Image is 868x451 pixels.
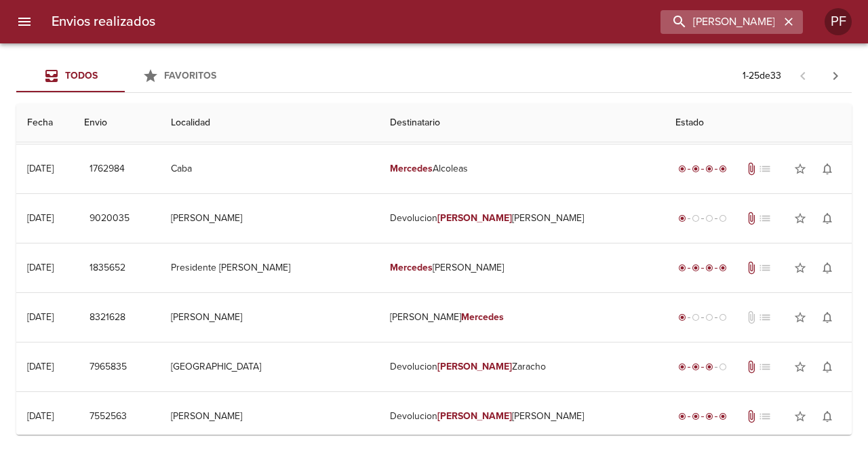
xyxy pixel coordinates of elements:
span: radio_button_checked [678,412,686,420]
span: Tiene documentos adjuntos [745,162,758,176]
span: radio_button_unchecked [692,313,700,321]
span: star_border [793,212,807,225]
span: 9020035 [90,210,130,227]
span: radio_button_checked [678,165,686,173]
span: star_border [793,360,807,374]
span: radio_button_checked [692,363,700,371]
span: 7552563 [90,408,127,425]
span: notifications_none [821,410,834,423]
td: [PERSON_NAME] [379,293,665,342]
td: Presidente [PERSON_NAME] [160,243,379,292]
span: Pagina siguiente [819,60,852,92]
span: notifications_none [821,360,834,374]
span: radio_button_checked [692,412,700,420]
em: Mercedes [390,163,433,174]
button: Activar notificaciones [814,403,841,430]
span: radio_button_unchecked [719,313,727,321]
span: notifications_none [821,212,834,225]
th: Estado [665,104,852,142]
td: Caba [160,144,379,193]
button: Agregar a favoritos [787,403,814,430]
span: No tiene pedido asociado [758,162,772,176]
td: [PERSON_NAME] [160,293,379,342]
span: star_border [793,162,807,176]
span: Tiene documentos adjuntos [745,212,758,225]
th: Envio [73,104,159,142]
em: [PERSON_NAME] [437,361,513,372]
span: notifications_none [821,261,834,275]
td: Devolucion Zaracho [379,342,665,391]
div: Entregado [675,162,730,176]
span: star_border [793,261,807,275]
div: Entregado [675,261,730,275]
div: [DATE] [27,262,54,273]
button: Activar notificaciones [814,353,841,380]
button: 8321628 [84,305,131,330]
span: Tiene documentos adjuntos [745,261,758,275]
div: Generado [675,311,730,324]
div: Entregado [675,410,730,423]
td: [PERSON_NAME] [379,243,665,292]
button: Activar notificaciones [814,155,841,182]
span: Tiene documentos adjuntos [745,410,758,423]
button: Agregar a favoritos [787,155,814,182]
span: Pagina anterior [787,68,819,82]
span: radio_button_checked [719,412,727,420]
button: 1762984 [84,157,130,182]
span: radio_button_checked [678,313,686,321]
div: [DATE] [27,163,54,174]
div: Abrir información de usuario [825,8,852,35]
span: radio_button_unchecked [719,214,727,222]
span: radio_button_checked [678,363,686,371]
button: 7552563 [84,404,132,429]
span: radio_button_checked [678,214,686,222]
td: [GEOGRAPHIC_DATA] [160,342,379,391]
td: Alcoleas [379,144,665,193]
span: No tiene pedido asociado [758,410,772,423]
span: No tiene documentos adjuntos [745,311,758,324]
span: 8321628 [90,309,125,326]
em: [PERSON_NAME] [437,212,513,224]
span: No tiene pedido asociado [758,311,772,324]
td: Devolucion [PERSON_NAME] [379,392,665,441]
div: Generado [675,212,730,225]
button: Agregar a favoritos [787,254,814,281]
td: [PERSON_NAME] [160,392,379,441]
span: radio_button_checked [692,165,700,173]
button: 9020035 [84,206,135,231]
p: 1 - 25 de 33 [743,69,781,83]
span: radio_button_checked [705,165,713,173]
span: notifications_none [821,311,834,324]
span: Todos [65,70,98,81]
th: Localidad [160,104,379,142]
th: Fecha [16,104,73,142]
span: Tiene documentos adjuntos [745,360,758,374]
button: 7965835 [84,355,132,380]
span: radio_button_unchecked [692,214,700,222]
em: Mercedes [390,262,433,273]
div: PF [825,8,852,35]
span: star_border [793,410,807,423]
th: Destinatario [379,104,665,142]
button: Agregar a favoritos [787,353,814,380]
span: 7965835 [90,359,127,376]
em: [PERSON_NAME] [437,410,513,422]
button: Activar notificaciones [814,254,841,281]
span: notifications_none [821,162,834,176]
button: menu [8,5,41,38]
span: radio_button_checked [705,363,713,371]
span: radio_button_unchecked [705,214,713,222]
button: Agregar a favoritos [787,304,814,331]
span: No tiene pedido asociado [758,261,772,275]
span: No tiene pedido asociado [758,360,772,374]
button: Activar notificaciones [814,304,841,331]
em: Mercedes [461,311,504,323]
div: En viaje [675,360,730,374]
div: [DATE] [27,212,54,224]
span: radio_button_unchecked [705,313,713,321]
span: radio_button_checked [678,264,686,272]
span: 1762984 [90,161,125,178]
span: star_border [793,311,807,324]
div: [DATE] [27,311,54,323]
span: No tiene pedido asociado [758,212,772,225]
